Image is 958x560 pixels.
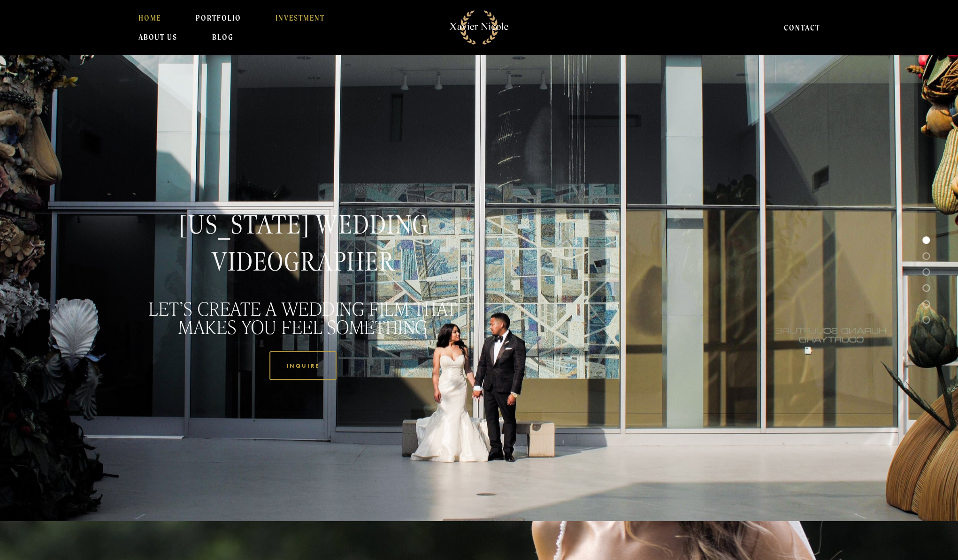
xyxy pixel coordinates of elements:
a: CONTACT [784,18,820,37]
img: Michigan Wedding Videographers | Detroit Cinematic Wedding Films By Xavier Nicole [444,5,514,50]
a: HOME [138,8,161,27]
a: PORTFOLIO [196,8,241,27]
a: inquire [269,351,336,380]
a: BLOG [212,28,233,46]
h2: LET’S CREATE A WEDDING FILM THAT MAKES YOU FEEL SOMETHING [135,299,471,335]
a: About Us [138,28,178,46]
h1: [US_STATE] WEDDING VIDEOGRAPHER [135,206,471,281]
a: INVESTMENT [276,8,325,27]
